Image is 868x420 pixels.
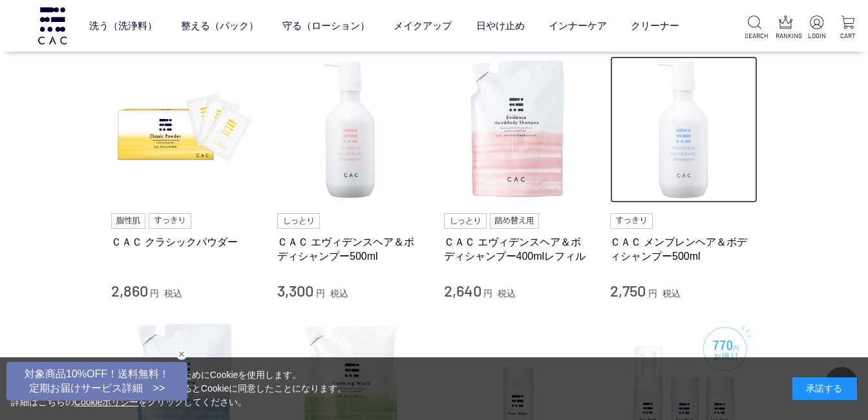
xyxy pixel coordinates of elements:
[282,8,370,43] a: 守る（ローション）
[150,288,159,299] span: 円
[277,235,425,263] a: ＣＡＣ エヴィデンスヘア＆ボディシャンプー500ml
[776,31,796,41] p: RANKING
[444,281,482,300] span: 2,640
[149,213,191,229] img: すっきり
[111,281,148,300] span: 2,860
[316,288,325,299] span: 円
[838,31,858,41] p: CART
[776,16,796,41] a: RANKING
[792,377,857,400] div: 承諾する
[111,235,259,249] a: ＣＡＣ クラシックパウダー
[631,8,679,43] a: クリーナー
[111,56,259,204] img: ＣＡＣ クラシックパウダー
[610,213,653,229] img: すっきり
[444,213,487,229] img: しっとり
[277,213,320,229] img: しっとり
[36,7,69,44] img: logo
[277,56,425,204] img: ＣＡＣ エヴィデンスヘア＆ボディシャンプー500ml
[330,288,348,299] span: 税込
[277,281,313,300] span: 3,300
[164,288,182,299] span: 税込
[610,235,757,263] a: ＣＡＣ メンブレンヘア＆ボディシャンプー500ml
[111,213,145,229] img: 脂性肌
[662,288,681,299] span: 税込
[181,8,259,43] a: 整える（パック）
[490,213,540,229] img: 詰め替え用
[483,288,492,299] span: 円
[89,8,157,43] a: 洗う（洗浄料）
[610,281,646,300] span: 2,750
[745,16,765,41] a: SEARCH
[610,56,757,204] img: ＣＡＣ メンブレンヘア＆ボディシャンプー500ml
[444,235,591,263] a: ＣＡＣ エヴィデンスヘア＆ボディシャンプー400mlレフィル
[838,16,858,41] a: CART
[498,288,516,299] span: 税込
[648,288,657,299] span: 円
[444,56,591,204] img: ＣＡＣ エヴィデンスヘア＆ボディシャンプー400mlレフィル
[807,16,827,41] a: LOGIN
[807,31,827,41] p: LOGIN
[476,8,525,43] a: 日やけ止め
[394,8,452,43] a: メイクアップ
[745,31,765,41] p: SEARCH
[549,8,607,43] a: インナーケア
